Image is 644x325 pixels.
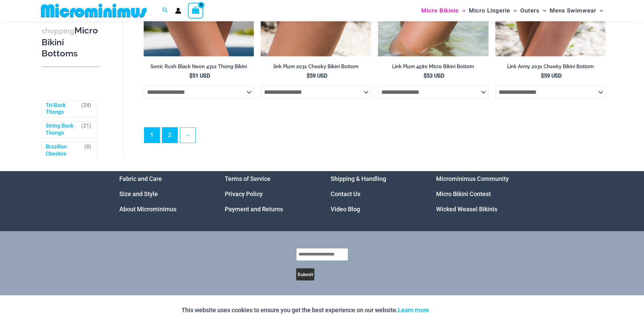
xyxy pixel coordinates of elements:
[42,25,99,59] h3: Micro Bikini Bottoms
[548,2,605,19] a: Mens SwimwearMenu ToggleMenu Toggle
[162,128,177,143] a: Page 2
[119,206,176,213] a: About Microminimus
[188,3,204,18] a: View Shopping Cart, empty
[520,2,540,19] span: Outers
[436,190,491,197] a: Micro Bikini Contest
[469,2,510,19] span: Micro Lingerie
[378,63,488,72] a: Link Plum 4580 Micro Bikini Bottom
[144,127,606,147] nav: Product Pagination
[83,102,89,108] span: 24
[495,63,606,70] h2: Link Army 2031 Cheeky Bikini Bottom
[495,63,606,72] a: Link Army 2031 Cheeky Bikini Bottom
[225,206,283,213] a: Payment and Returns
[436,175,509,182] a: Microminimus Community
[182,305,429,315] p: This website uses cookies to ensure you get the best experience on our website.
[307,73,310,79] span: $
[331,171,420,217] aside: Footer Widget 3
[596,2,603,19] span: Menu Toggle
[519,2,548,19] a: OutersMenu ToggleMenu Toggle
[331,206,360,213] a: Video Blog
[189,73,192,79] span: $
[424,73,444,79] bdi: 53 USD
[331,190,360,197] a: Contact Us
[84,143,91,158] span: ( )
[46,102,78,116] a: Tri-Back Thongs
[540,2,546,19] span: Menu Toggle
[261,63,371,70] h2: link Plum 2031 Cheeky Bikini Bottom
[296,268,314,280] button: Submit
[38,3,149,18] img: MM SHOP LOGO FLAT
[119,171,208,217] nav: Menu
[331,171,420,217] nav: Menu
[144,128,160,143] span: Page 1
[225,171,314,217] aside: Footer Widget 2
[541,73,562,79] bdi: 59 USD
[81,102,91,116] span: ( )
[86,143,89,150] span: 8
[398,306,429,314] a: Learn more
[119,175,162,182] a: Fabric and Care
[180,128,195,143] a: →
[46,143,81,158] a: Brazilian Cheekys
[189,73,210,79] bdi: 51 USD
[434,302,463,318] button: Accept
[83,123,89,129] span: 21
[331,175,386,182] a: Shipping & Handling
[378,63,488,70] h2: Link Plum 4580 Micro Bikini Bottom
[550,2,596,19] span: Mens Swimwear
[119,171,208,217] aside: Footer Widget 1
[42,27,74,35] span: shopping
[436,206,497,213] a: Wicked Weasel Bikinis
[225,190,263,197] a: Privacy Policy
[81,123,91,137] span: ( )
[225,171,314,217] nav: Menu
[307,73,327,79] bdi: 59 USD
[119,190,158,197] a: Size and Style
[459,2,466,19] span: Menu Toggle
[261,63,371,72] a: link Plum 2031 Cheeky Bikini Bottom
[541,73,544,79] span: $
[467,2,519,19] a: Micro LingerieMenu ToggleMenu Toggle
[424,73,427,79] span: $
[436,171,525,217] nav: Menu
[436,171,525,217] aside: Footer Widget 4
[419,1,606,20] nav: Site Navigation
[510,2,517,19] span: Menu Toggle
[225,175,270,182] a: Terms of Service
[46,123,78,137] a: String Back Thongs
[162,6,168,15] a: Search icon link
[420,2,467,19] a: Micro BikinisMenu ToggleMenu Toggle
[144,63,254,72] a: Sonic Rush Black Neon 4312 Thong Bikini
[144,63,254,70] h2: Sonic Rush Black Neon 4312 Thong Bikini
[175,8,181,14] a: Account icon link
[421,2,459,19] span: Micro Bikinis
